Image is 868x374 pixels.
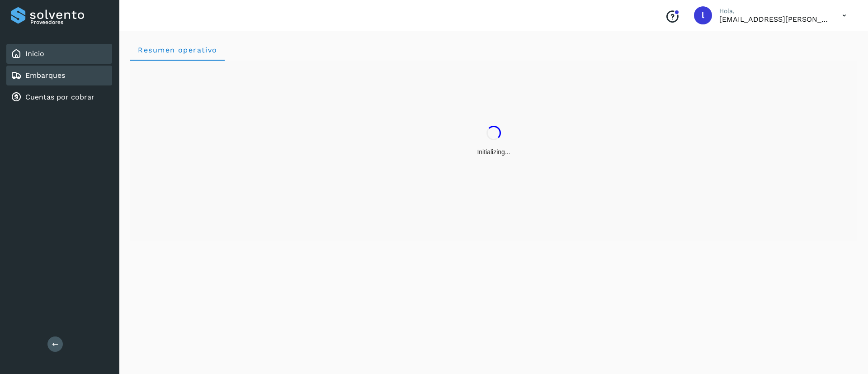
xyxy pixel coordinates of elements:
span: Resumen operativo [137,46,217,54]
div: Embarques [6,66,112,85]
p: lauraamalia.castillo@xpertal.com [719,15,828,24]
div: Inicio [6,44,112,64]
a: Inicio [25,49,44,58]
a: Cuentas por cobrar [25,93,94,101]
a: Embarques [25,71,65,80]
div: Cuentas por cobrar [6,87,112,107]
p: Hola, [719,7,828,15]
p: Proveedores [30,19,108,25]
